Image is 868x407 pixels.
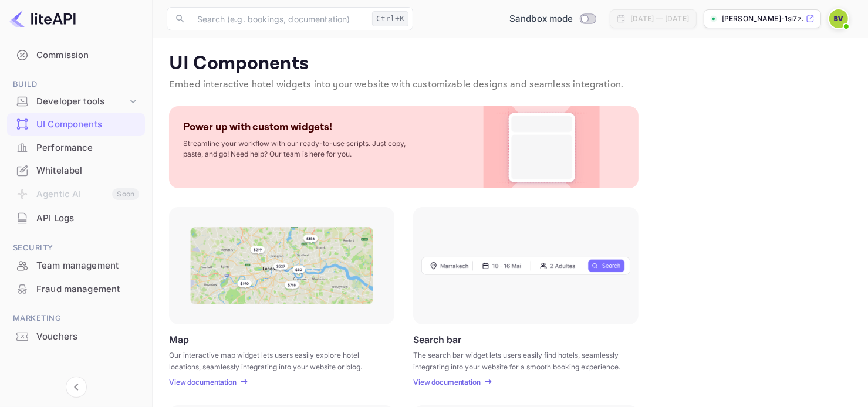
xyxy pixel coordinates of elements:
p: The search bar widget lets users easily find hotels, seamlessly integrating into your website for... [413,350,624,371]
div: Fraud management [7,278,145,301]
a: Vouchers [7,325,145,347]
p: UI Components [169,52,852,76]
div: Fraud management [36,283,139,296]
a: Commission [7,44,145,66]
img: LiteAPI logo [9,9,76,28]
div: Vouchers [7,325,145,348]
div: Team management [36,259,139,273]
p: Our interactive map widget lets users easily explore hotel locations, seamlessly integrating into... [169,350,380,371]
a: Fraud management [7,278,145,300]
a: View documentation [169,378,240,386]
button: Collapse navigation [66,377,87,398]
div: Vouchers [36,330,139,344]
a: Performance [7,137,145,158]
a: Team management [7,255,145,276]
span: Build [7,78,145,91]
div: API Logs [7,207,145,230]
div: UI Components [7,113,145,136]
div: UI Components [36,118,139,131]
a: Earnings [7,21,145,42]
img: Search Frame [421,256,630,275]
div: Team management [7,255,145,277]
img: Bryce Veller [829,9,848,28]
a: API Logs [7,207,145,229]
div: Commission [7,44,145,67]
p: Power up with custom widgets! [183,120,332,134]
p: View documentation [169,378,237,386]
img: Map Frame [190,227,373,304]
div: Whitelabel [7,160,145,182]
div: Developer tools [36,95,127,108]
div: Developer tools [7,91,145,112]
input: Search (e.g. bookings, documentation) [190,7,367,30]
p: [PERSON_NAME]-1si7z.nui... [722,13,803,24]
p: Search bar [413,334,461,345]
p: Map [169,334,189,345]
span: Security [7,242,145,255]
a: View documentation [413,378,484,386]
div: Whitelabel [36,164,139,178]
div: Ctrl+K [372,11,408,26]
div: [DATE] — [DATE] [630,13,689,24]
p: Embed interactive hotel widgets into your website with customizable designs and seamless integrat... [169,78,852,92]
div: Switch to Production mode [505,12,600,26]
img: Custom Widget PNG [494,106,589,188]
div: Performance [7,137,145,160]
p: View documentation [413,378,481,386]
p: Streamline your workflow with our ready-to-use scripts. Just copy, paste, and go! Need help? Our ... [183,138,418,160]
div: API Logs [36,212,139,225]
span: Marketing [7,312,145,325]
div: Performance [36,141,139,155]
a: UI Components [7,113,145,135]
span: Sandbox mode [509,12,573,26]
div: Commission [36,49,139,62]
a: Whitelabel [7,160,145,181]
